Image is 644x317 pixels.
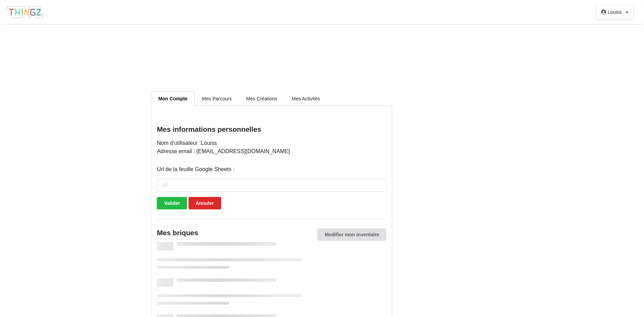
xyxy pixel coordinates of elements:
[239,91,285,106] a: Mes Créations
[151,91,195,106] a: Mon Compte
[157,228,386,237] div: Mes briques
[317,228,386,241] button: Modifier mon inventaire
[157,197,187,209] button: Valider
[157,179,386,192] input: Url
[285,91,327,106] a: Mes Activités
[157,139,386,209] div: Nom d'utilisateur : Louiss Adresse email : [EMAIL_ADDRESS][DOMAIN_NAME] Url de la feuille Google ...
[188,197,221,209] button: Annuler
[195,91,239,106] a: Mes Parcours
[608,10,622,14] div: Louiss
[7,6,44,19] img: thingz_logo.png
[157,125,386,134] div: Mes informations personnelles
